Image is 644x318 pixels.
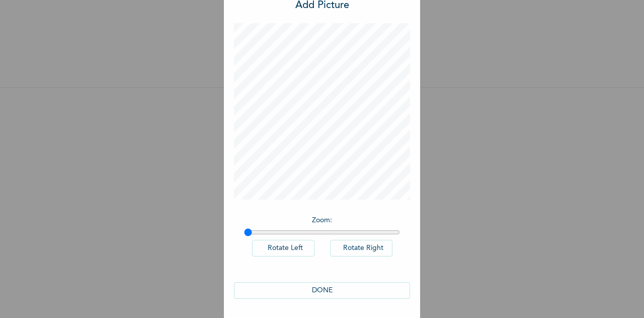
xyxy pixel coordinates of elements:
button: Rotate Left [252,240,314,257]
button: DONE [234,282,410,299]
p: Zoom : [244,215,400,226]
button: Rotate Right [330,240,392,257]
span: Please add a recent Passport Photograph [231,185,413,226]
